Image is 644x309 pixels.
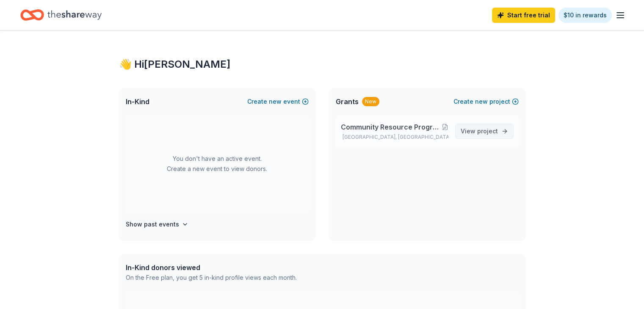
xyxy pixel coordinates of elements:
[477,127,498,135] span: project
[20,5,102,25] a: Home
[269,97,282,107] span: new
[492,8,555,23] a: Start free trial
[558,8,612,23] a: $10 in rewards
[341,134,448,141] p: [GEOGRAPHIC_DATA], [GEOGRAPHIC_DATA]
[126,219,179,229] h4: Show past events
[453,97,519,107] button: Createnewproject
[362,97,379,106] div: New
[247,97,309,107] button: Createnewevent
[455,124,514,139] a: View project
[119,58,525,71] div: 👋 Hi [PERSON_NAME]
[475,97,488,107] span: new
[126,273,297,283] div: On the Free plan, you get 5 in-kind profile views each month.
[336,97,359,107] span: Grants
[126,219,188,229] button: Show past events
[126,97,149,107] span: In-Kind
[126,115,309,212] div: You don't have an active event. Create a new event to view donors.
[126,262,297,273] div: In-Kind donors viewed
[341,122,442,132] span: Community Resource Program for work force development and after school program
[461,126,498,136] span: View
